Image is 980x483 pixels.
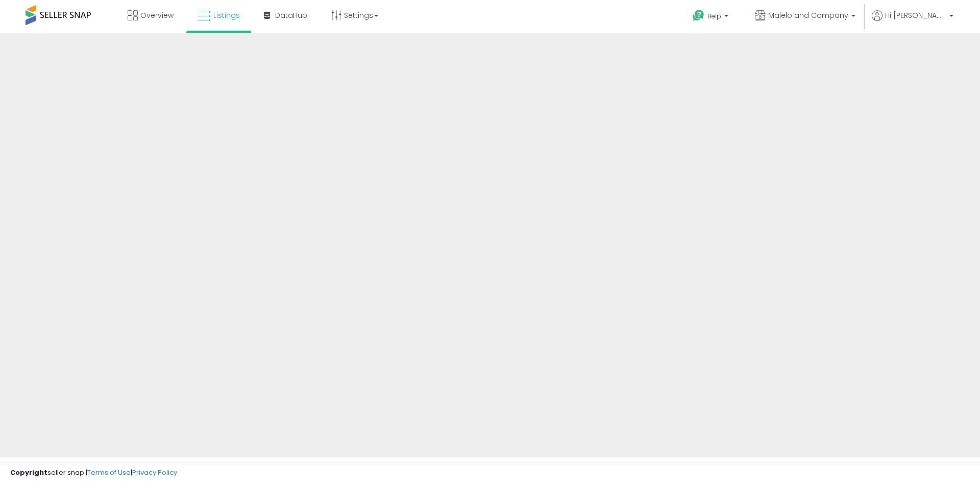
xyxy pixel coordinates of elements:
span: DataHub [275,10,307,20]
a: Help [684,2,739,33]
span: Hi [PERSON_NAME] [885,10,946,20]
i: Get Help [692,9,705,22]
span: Listings [213,10,240,20]
span: Malelo and Company [768,10,848,20]
span: Overview [140,10,174,20]
span: Help [707,12,721,20]
a: Hi [PERSON_NAME] [872,10,953,33]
